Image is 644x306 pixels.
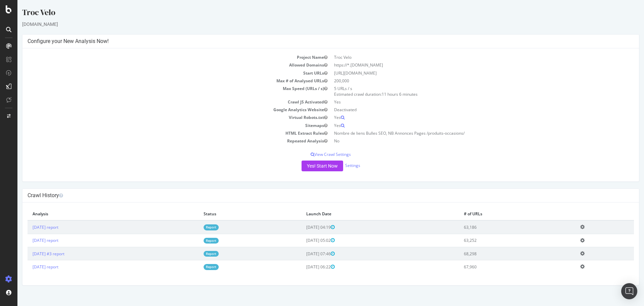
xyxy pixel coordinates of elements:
td: Crawl JS Activated [10,98,313,106]
td: HTML Extract Rules [10,129,313,137]
td: Google Analytics Website [10,106,313,114]
td: Allowed Domains [10,61,313,69]
td: 63,252 [441,234,558,247]
span: [DATE] 05:02 [289,237,317,243]
td: Nombre de liens Bulles SEO, NB Annonces Pages /produits-occasions/ [313,129,616,137]
h4: Crawl History [10,192,616,199]
a: Settings [328,163,343,168]
span: [DATE] 07:46 [289,251,317,257]
a: [DATE] report [15,224,41,230]
td: [URL][DOMAIN_NAME] [313,69,616,77]
td: Virtual Robots.txt [10,114,313,121]
span: 11 hours 6 minutes [364,91,400,97]
td: Troc Velo [313,53,616,61]
button: Yes! Start Now [284,161,326,171]
td: 200,000 [313,77,616,85]
div: Open Intercom Messenger [621,283,637,299]
td: Start URLs [10,69,313,77]
td: 68,298 [441,247,558,260]
td: Yes [313,98,616,106]
td: 63,186 [441,220,558,234]
td: Project Name [10,53,313,61]
a: Report [186,264,201,270]
td: Sitemaps [10,122,313,129]
span: [DATE] 04:19 [289,224,317,230]
th: Status [181,208,284,220]
td: Repeated Analysis [10,137,313,145]
th: Analysis [10,208,181,220]
td: Yes [313,122,616,129]
h4: Configure your New Analysis Now! [10,38,616,45]
div: Troc Velo [5,7,622,21]
a: [DATE] #3 report [15,251,47,257]
a: [DATE] report [15,264,41,270]
td: Max Speed (URLs / s) [10,85,313,98]
div: [DOMAIN_NAME] [5,21,622,28]
a: [DATE] report [15,237,41,243]
span: [DATE] 06:22 [289,264,317,270]
p: View Crawl Settings [10,151,616,157]
a: Report [186,238,201,244]
td: No [313,137,616,145]
th: # of URLs [441,208,558,220]
th: Launch Date [284,208,441,220]
td: 67,960 [441,260,558,273]
td: Deactivated [313,106,616,114]
a: Report [186,251,201,257]
td: 5 URLs / s Estimated crawl duration: [313,85,616,98]
td: https://*.[DOMAIN_NAME] [313,61,616,69]
td: Max # of Analysed URLs [10,77,313,85]
a: Report [186,224,201,230]
td: Yes [313,114,616,121]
